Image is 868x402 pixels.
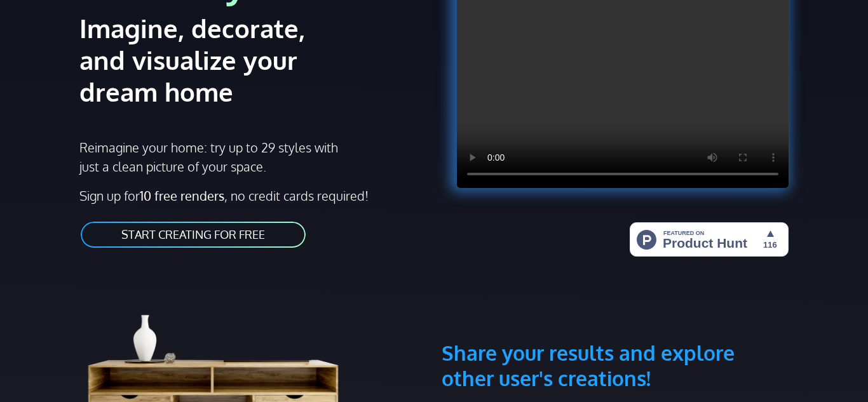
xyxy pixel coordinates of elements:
img: HomeStyler AI - Interior Design Made Easy: One Click to Your Dream Home | Product Hunt [630,222,789,257]
p: Sign up for , no credit cards required! [79,186,426,205]
a: START CREATING FOR FREE [79,220,307,249]
h2: Imagine, decorate, and visualize your dream home [79,12,357,107]
h3: Share your results and explore other user's creations! [442,279,789,391]
p: Reimagine your home: try up to 29 styles with just a clean picture of your space. [79,138,340,176]
strong: 10 free renders [140,187,224,204]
